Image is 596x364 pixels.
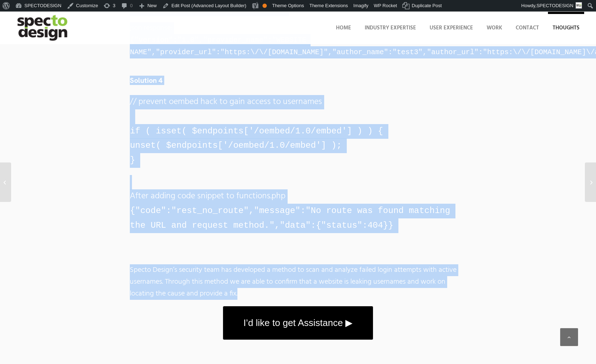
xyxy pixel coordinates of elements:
[430,24,473,32] span: User Experience
[365,24,416,32] span: Industry Expertise
[487,24,502,32] span: Work
[553,24,580,32] span: Thoughts
[536,3,573,8] span: SPECTODESIGN
[516,24,539,32] span: Contact
[130,175,466,233] p: After adding code snippet to functions.php
[548,12,584,44] a: Thoughts
[425,12,478,44] a: User Experience
[585,162,596,202] a: How to choose a Web Design Company in Los Angeles?
[12,12,74,44] img: specto-logo-2020
[336,24,351,32] span: Home
[130,126,383,165] code: if ( isset( $endpoints['/oembed/1.0/embed'] ) ) { unset( $endpoints['/oembed/1.0/embed'] ); }
[511,12,544,44] a: Contact
[360,12,421,44] a: Industry Expertise
[482,12,507,44] a: Work
[130,206,450,230] code: {"code":"rest_no_route","message":"No route was found matching the URL and request method.","data...
[262,4,267,8] div: OK
[223,306,373,340] a: I’d like to get Assistance ▶
[130,95,466,167] p: // prevent oembed hack to gain access to usernames
[331,12,356,44] a: Home
[130,76,466,84] h3: Solution 4
[130,264,466,300] p: Specto Design’s security team has developed a method to scan and analyze failed login attempts wi...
